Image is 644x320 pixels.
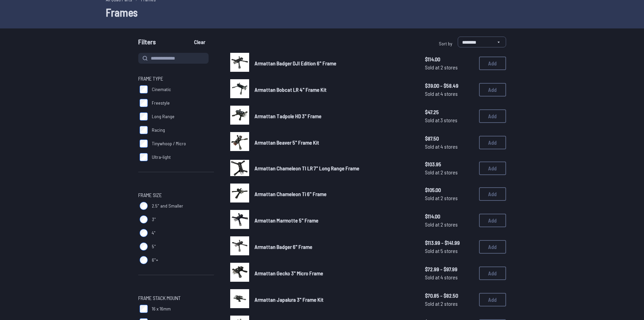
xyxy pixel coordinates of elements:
[230,184,249,205] a: image
[425,273,474,281] span: Sold at 4 stores
[425,265,474,273] span: $72.99 - $97.99
[138,37,156,50] span: Filters
[140,242,148,251] input: 5"
[140,202,148,210] input: 2.5" and Smaller
[479,266,506,280] button: Add
[425,220,474,229] span: Sold at 2 stores
[152,202,183,209] span: 2.5" and Smaller
[479,187,506,201] button: Add
[458,37,506,47] select: Sort by
[152,257,158,263] span: 6"+
[255,296,414,304] a: Armattan Japalura 3" Frame Kit
[230,210,249,229] img: image
[255,217,318,223] span: Armattan Marmotte 5" Frame
[255,296,324,303] span: Armattan Japalura 3" Frame Kit
[479,109,506,123] button: Add
[230,79,249,98] img: image
[138,191,162,199] span: Frame Size
[255,86,327,93] span: Armattan Bobcat LR 4" Frame Kit
[255,138,414,147] a: Armattan Beaver 5" Frame Kit
[255,165,359,171] span: Armattan Chameleon TI LR 7" Long Range Frame
[230,53,249,72] img: image
[479,136,506,149] button: Add
[230,79,249,100] a: image
[106,4,539,20] h1: Frames
[230,210,249,231] a: image
[230,106,249,127] a: image
[152,216,156,223] span: 3"
[425,186,474,194] span: $105.00
[255,60,336,66] span: Armattan Badger DJI Edition 6" Frame
[255,113,321,119] span: Armattan Tadpole HD 3" Frame
[479,293,506,306] button: Add
[140,140,148,148] input: Tinywhoop / Micro
[152,113,174,120] span: Long Range
[255,243,414,251] a: Armattan Badger 6" Frame
[255,86,414,94] a: Armattan Bobcat LR 4" Frame Kit
[255,270,323,276] span: Armattan Gecko 3" Micro Frame
[152,305,171,312] span: 16 x 16mm
[425,300,474,308] span: Sold at 2 stores
[425,239,474,247] span: $113.99 - $141.99
[230,53,249,74] a: image
[425,63,474,71] span: Sold at 2 stores
[140,256,148,264] input: 6"+
[230,236,249,257] a: image
[255,59,414,67] a: Armattan Badger DJI Edition 6" Frame
[255,216,414,225] a: Armattan Marmotte 5" Frame
[425,90,474,98] span: Sold at 4 stores
[230,289,249,310] a: image
[140,215,148,223] input: 3"
[138,294,181,302] span: Frame Stack Mount
[439,41,452,46] span: Sort by
[152,127,165,133] span: Racing
[152,243,156,250] span: 5"
[140,85,148,93] input: Cinematic
[255,191,327,197] span: Armattan Chameleon Ti 6" Frame
[425,116,474,124] span: Sold at 3 stores
[425,247,474,255] span: Sold at 5 stores
[152,100,170,106] span: Freestyle
[140,305,148,313] input: 16 x 16mm
[230,263,249,282] img: image
[425,143,474,151] span: Sold at 4 stores
[140,153,148,161] input: Ultra-light
[230,289,249,308] img: image
[255,269,414,277] a: Armattan Gecko 3" Micro Frame
[230,158,249,178] a: image
[425,212,474,220] span: $114.00
[425,108,474,116] span: $47.25
[140,112,148,121] input: Long Range
[230,106,249,125] img: image
[425,55,474,63] span: $114.00
[255,139,319,146] span: Armattan Beaver 5" Frame Kit
[425,160,474,168] span: $103.95
[255,112,414,120] a: Armattan Tadpole HD 3" Frame
[255,164,414,172] a: Armattan Chameleon TI LR 7" Long Range Frame
[152,140,186,147] span: Tinywhoop / Micro
[152,154,171,161] span: Ultra-light
[140,126,148,134] input: Racing
[152,230,156,236] span: 4"
[138,74,163,83] span: Frame Type
[255,243,312,250] span: Armattan Badger 6" Frame
[425,82,474,90] span: $39.00 - $58.49
[230,263,249,284] a: image
[140,99,148,107] input: Freestyle
[425,168,474,176] span: Sold at 2 stores
[152,86,171,93] span: Cinematic
[479,240,506,254] button: Add
[230,184,249,202] img: image
[230,132,249,153] a: image
[425,292,474,300] span: $70.85 - $82.50
[230,160,249,176] img: image
[479,162,506,175] button: Add
[140,229,148,237] input: 4"
[425,134,474,143] span: $87.50
[479,57,506,70] button: Add
[230,132,249,151] img: image
[188,37,211,47] button: Clear
[479,214,506,227] button: Add
[425,194,474,202] span: Sold at 2 stores
[255,190,414,198] a: Armattan Chameleon Ti 6" Frame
